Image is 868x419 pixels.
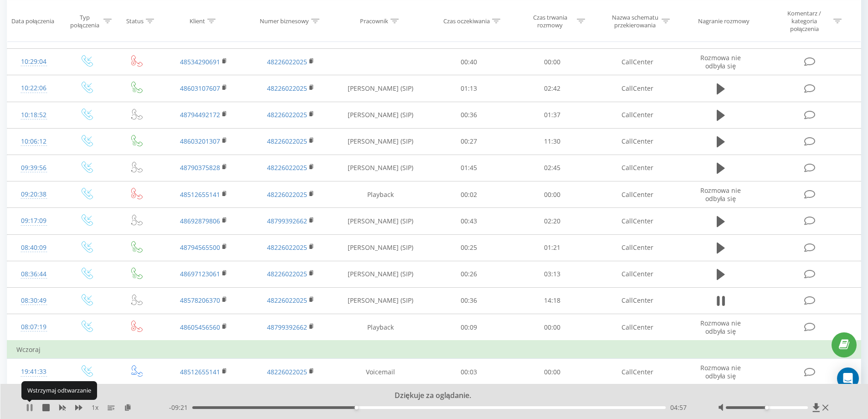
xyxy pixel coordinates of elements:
a: 48603201307 [180,137,220,145]
td: CallCenter [594,261,680,287]
td: 00:36 [427,102,511,128]
div: Dziękuje za oglądanie. [107,391,750,401]
div: Open Intercom Messenger [837,367,859,389]
td: 01:45 [427,155,511,181]
td: CallCenter [594,181,680,208]
a: 48226022025 [267,243,307,252]
a: 48799392662 [267,323,307,331]
div: Czas trwania rozmowy [526,13,575,29]
div: 09:39:56 [16,159,51,177]
a: 48794565500 [180,243,220,252]
div: Pracownik [360,17,388,25]
a: 48603107607 [180,84,220,93]
td: 00:02 [427,181,511,208]
div: Numer biznesowy [260,17,309,25]
a: 48534290691 [180,57,220,66]
a: 48226022025 [267,296,307,305]
span: Rozmowa nie odbyła się [700,186,741,203]
div: Nazwa schematu przekierowania [611,13,659,29]
span: - 09:21 [169,403,192,412]
td: CallCenter [594,234,680,261]
td: 00:25 [427,234,511,261]
a: 48512655141 [180,367,220,376]
td: 01:13 [427,75,511,102]
td: 00:09 [427,314,511,341]
span: 04:57 [670,403,687,412]
td: CallCenter [594,128,680,155]
a: 48697123061 [180,269,220,278]
div: Data połączenia [11,17,54,25]
td: CallCenter [594,287,680,314]
td: Playback [334,181,427,208]
a: 48226022025 [267,367,307,376]
td: 11:30 [511,128,594,155]
td: CallCenter [594,359,680,385]
span: Rozmowa nie odbyła się [700,363,741,380]
a: 48794492172 [180,110,220,119]
a: 48799392662 [267,217,307,225]
div: 09:17:09 [16,212,51,230]
div: 10:06:12 [16,133,51,150]
td: 03:13 [511,261,594,287]
td: 14:18 [511,287,594,314]
td: [PERSON_NAME] (SIP) [334,208,427,234]
a: 48512655141 [180,190,220,199]
a: 48226022025 [267,110,307,119]
div: 10:29:04 [16,53,51,71]
td: 01:21 [511,234,594,261]
div: Wstrzymaj odtwarzanie [21,381,97,399]
a: 48226022025 [267,163,307,172]
span: 1 x [92,403,98,412]
a: 48790375828 [180,163,220,172]
div: 08:36:44 [16,265,51,283]
div: 19:41:33 [16,363,51,381]
a: 48226022025 [267,84,307,93]
td: Voicemail [334,359,427,385]
a: 48692879806 [180,217,220,225]
a: 48226022025 [267,57,307,66]
td: 02:20 [511,208,594,234]
td: 02:45 [511,155,594,181]
div: 09:20:38 [16,186,51,203]
td: [PERSON_NAME] (SIP) [334,261,427,287]
td: CallCenter [594,208,680,234]
td: [PERSON_NAME] (SIP) [334,155,427,181]
div: Czas oczekiwania [443,17,490,25]
div: Accessibility label [765,406,769,409]
td: 02:42 [511,75,594,102]
a: 48226022025 [267,190,307,199]
td: 00:40 [427,49,511,75]
td: 00:27 [427,128,511,155]
td: 00:00 [511,49,594,75]
div: Komentarz / kategoria połączenia [778,10,831,33]
a: 48226022025 [267,269,307,278]
td: 00:26 [427,261,511,287]
td: [PERSON_NAME] (SIP) [334,287,427,314]
a: 48226022025 [267,137,307,145]
td: 00:00 [511,359,594,385]
div: Accessibility label [354,406,358,409]
span: Rozmowa nie odbyła się [700,319,741,336]
div: Klient [190,17,205,25]
td: [PERSON_NAME] (SIP) [334,128,427,155]
td: CallCenter [594,102,680,128]
a: 48605456560 [180,323,220,331]
td: 00:43 [427,208,511,234]
td: 00:03 [427,359,511,385]
td: Playback [334,314,427,341]
a: 48578206370 [180,296,220,305]
td: CallCenter [594,155,680,181]
div: Status [126,17,144,25]
div: 10:22:06 [16,79,51,97]
td: [PERSON_NAME] (SIP) [334,102,427,128]
td: CallCenter [594,49,680,75]
td: [PERSON_NAME] (SIP) [334,75,427,102]
div: 08:07:19 [16,318,51,336]
td: 00:00 [511,181,594,208]
td: 00:36 [427,287,511,314]
div: 08:30:49 [16,292,51,310]
td: CallCenter [594,75,680,102]
div: 10:18:52 [16,106,51,124]
td: 00:00 [511,314,594,341]
td: [PERSON_NAME] (SIP) [334,234,427,261]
